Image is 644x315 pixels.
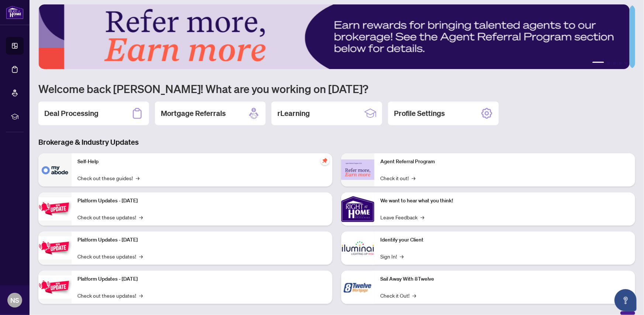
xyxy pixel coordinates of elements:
h3: Brokerage & Industry Updates [38,137,635,147]
p: Platform Updates - [DATE] [77,197,326,205]
a: Check out these updates!→ [77,213,143,221]
p: Agent Referral Program [380,158,629,166]
button: 2 [607,62,610,65]
img: We want to hear what you think! [341,192,374,226]
img: Identify your Client [341,232,374,265]
span: → [139,213,143,221]
span: → [139,252,143,260]
span: NS [10,295,19,305]
img: Slide 0 [38,4,630,69]
h2: Deal Processing [44,108,98,119]
span: → [136,174,139,182]
h2: Mortgage Referrals [161,108,226,119]
img: Platform Updates - July 21, 2025 [38,197,72,220]
button: 3 [613,62,616,65]
a: Check out these updates!→ [77,252,143,260]
p: Self-Help [77,158,326,166]
a: Leave Feedback→ [380,213,424,221]
a: Sign In!→ [380,252,404,260]
img: Platform Updates - June 23, 2025 [38,275,72,299]
img: Sail Away With 8Twelve [341,271,374,304]
a: Check out these guides!→ [77,174,139,182]
img: logo [6,6,24,19]
p: Platform Updates - [DATE] [77,236,326,244]
img: Self-Help [38,153,72,186]
p: Sail Away With 8Twelve [380,275,629,283]
span: → [412,291,416,299]
a: Check out these updates!→ [77,291,143,299]
h2: Profile Settings [394,108,445,119]
button: 5 [625,62,628,65]
span: → [139,291,143,299]
a: Check it Out!→ [380,291,416,299]
span: → [412,174,415,182]
a: Check it out!→ [380,174,415,182]
span: pushpin [321,156,329,165]
span: → [420,213,424,221]
p: Identify your Client [380,236,629,244]
h1: Welcome back [PERSON_NAME]! What are you working on [DATE]? [38,82,635,96]
p: Platform Updates - [DATE] [77,275,326,283]
h2: rLearning [277,108,310,119]
button: Open asap [614,289,637,311]
button: 4 [619,62,622,65]
span: → [400,252,404,260]
img: Platform Updates - July 8, 2025 [38,236,72,260]
img: Agent Referral Program [341,160,374,180]
p: We want to hear what you think! [380,197,629,205]
button: 1 [592,62,604,65]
